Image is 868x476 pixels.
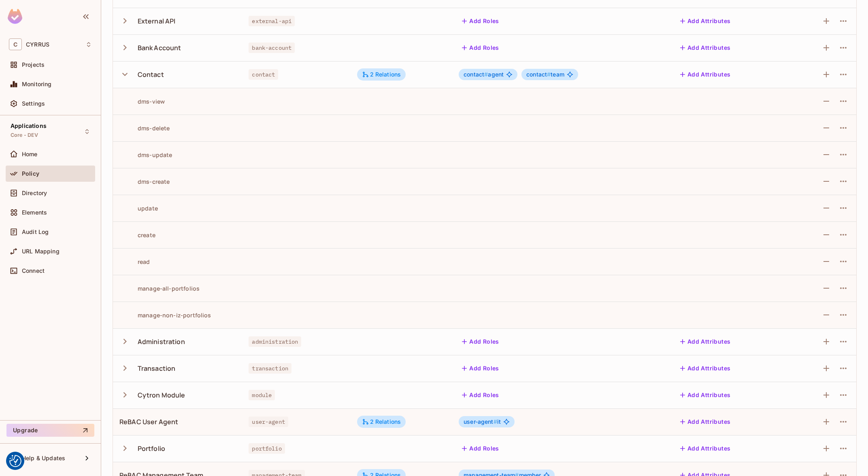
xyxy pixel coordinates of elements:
[138,364,176,373] div: Transaction
[459,41,502,54] button: Add Roles
[362,71,401,78] div: 2 Relations
[249,336,301,347] span: administration
[22,100,45,107] span: Settings
[138,337,185,346] div: Administration
[138,70,164,79] div: Contact
[119,178,170,185] div: dms-create
[138,444,165,453] div: Portfolio
[8,9,22,24] img: SReyMgAAAABJRU5ErkJggg==
[138,17,176,25] div: External API
[119,285,200,292] div: manage-all-portfolios
[22,81,52,87] span: Monitoring
[9,455,21,467] button: Consent Preferences
[22,229,49,235] span: Audit Log
[362,418,401,425] div: 2 Relations
[547,71,551,78] span: #
[11,123,47,129] span: Applications
[249,390,275,400] span: module
[677,41,734,54] button: Add Attributes
[249,69,278,80] span: contact
[526,71,551,78] span: contact
[494,418,497,425] span: #
[459,15,502,28] button: Add Roles
[464,419,501,425] span: it
[9,455,21,467] img: Revisit consent button
[677,68,734,81] button: Add Attributes
[22,455,65,461] span: Help & Updates
[484,71,488,78] span: #
[249,443,285,454] span: portfolio
[9,38,22,50] span: C
[464,71,504,78] span: agent
[677,442,734,455] button: Add Attributes
[119,258,150,266] div: read
[249,16,295,26] span: external-api
[677,415,734,428] button: Add Attributes
[459,442,502,455] button: Add Roles
[11,132,38,138] span: Core - DEV
[677,389,734,402] button: Add Attributes
[526,71,564,78] span: team
[249,42,295,53] span: bank-account
[138,43,181,52] div: Bank Account
[459,335,502,348] button: Add Roles
[119,124,170,132] div: dms-delete
[249,416,288,427] span: user-agent
[249,363,291,374] span: transaction
[138,391,185,399] div: Cytron Module
[119,204,158,212] div: update
[464,71,488,78] span: contact
[459,362,502,375] button: Add Roles
[22,170,39,177] span: Policy
[119,151,172,159] div: dms-update
[677,15,734,28] button: Add Attributes
[6,424,94,437] button: Upgrade
[677,362,734,375] button: Add Attributes
[464,418,497,425] span: user-agent
[22,209,47,216] span: Elements
[22,248,60,255] span: URL Mapping
[119,231,155,239] div: create
[459,389,502,402] button: Add Roles
[22,151,38,157] span: Home
[119,98,165,105] div: dms-view
[22,190,47,196] span: Directory
[119,417,178,426] div: ReBAC User Agent
[119,311,211,319] div: manage-non-iz-portfolios
[677,335,734,348] button: Add Attributes
[22,62,45,68] span: Projects
[26,41,49,48] span: Workspace: CYRRUS
[22,268,45,274] span: Connect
